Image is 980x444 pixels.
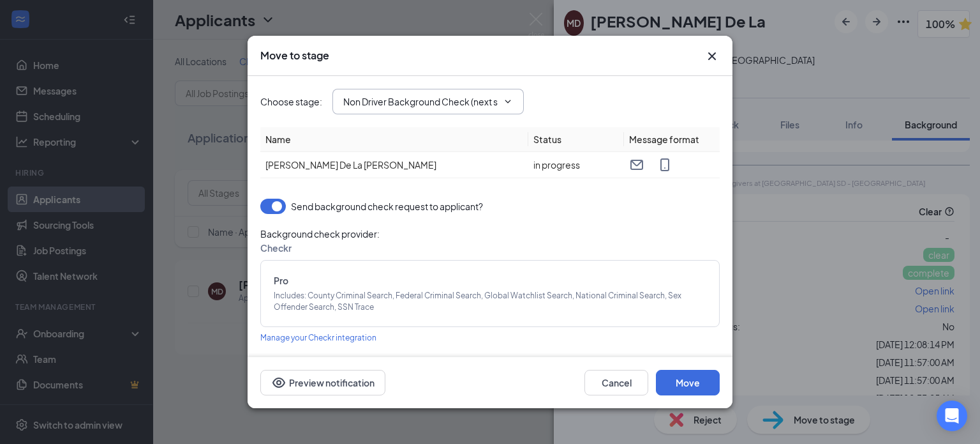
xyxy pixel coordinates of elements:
h3: Move to stage [260,49,329,63]
a: Manage your Checkr integration [260,330,376,344]
span: Manage your Checkr integration [260,333,376,342]
th: Status [528,127,624,152]
th: Name [260,127,528,152]
button: Move [656,370,720,395]
button: Cancel [584,370,648,395]
span: Background check provider : [260,227,720,241]
span: Pro [274,273,706,287]
span: [PERSON_NAME] De La [PERSON_NAME] [265,159,436,171]
span: Includes : County Criminal Search, Federal Criminal Search, Global Watchlist Search, National Cri... [274,290,706,314]
div: Open Intercom Messenger [937,401,967,431]
svg: ChevronDown [503,96,513,107]
svg: Email [629,157,644,172]
th: Message format [624,127,720,152]
svg: Cross [704,49,720,64]
span: Send background check request to applicant? [291,199,483,214]
td: in progress [528,152,624,178]
button: Preview notificationEye [260,370,385,395]
button: Close [704,49,720,64]
svg: Eye [271,375,286,390]
svg: MobileSms [657,157,672,172]
span: Choose stage : [260,95,322,109]
span: Checkr [260,242,292,254]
